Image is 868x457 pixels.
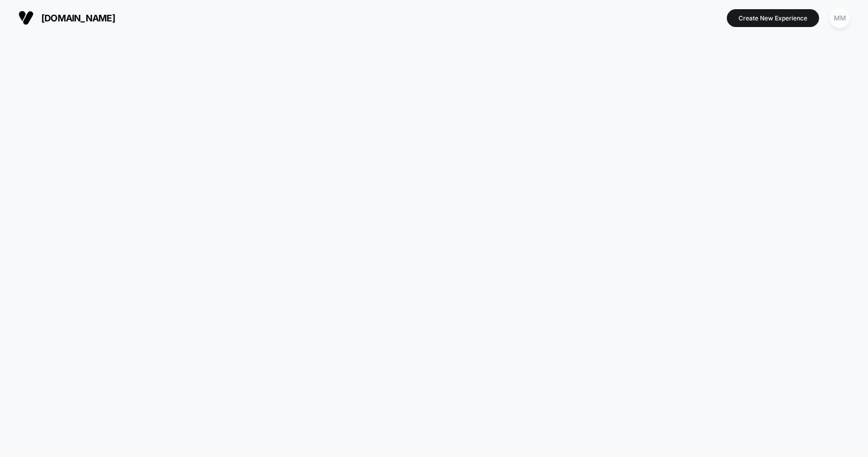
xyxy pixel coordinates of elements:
img: Visually logo [18,10,34,26]
div: MM [830,8,850,28]
button: Create New Experience [727,9,819,27]
span: [DOMAIN_NAME] [41,13,115,23]
button: [DOMAIN_NAME] [15,10,118,26]
button: MM [827,8,853,29]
